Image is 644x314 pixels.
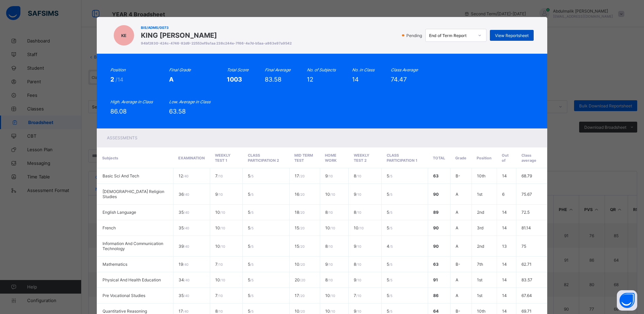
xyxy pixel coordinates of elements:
span: / 10 [218,174,223,178]
span: 83.58 [265,76,281,83]
span: 20 [295,277,305,282]
span: 63 [433,262,439,267]
span: 9 [325,173,333,178]
span: WEEKLY TEST 1 [215,153,231,163]
span: 8 [325,244,333,249]
span: 9 [215,192,223,197]
span: 5 [248,210,254,215]
span: / 10 [330,192,335,196]
span: 75.67 [521,192,532,197]
span: 64 [433,309,439,314]
span: 86.08 [110,108,127,115]
span: 12 [179,173,188,178]
span: HOME WORK [325,153,337,163]
span: 35 [179,225,189,230]
span: A [456,225,458,230]
span: /14 [115,76,123,83]
span: / 5 [389,262,392,266]
span: 74.47 [391,76,407,83]
span: 7 [354,293,361,298]
span: / 5 [389,278,392,282]
span: / 10 [356,262,361,266]
span: 69.71 [521,309,532,314]
span: 8 [354,173,361,178]
i: Low. Average in Class [169,99,210,104]
span: 19 [179,262,188,267]
span: Pending [406,33,424,38]
span: / 5 [389,309,392,313]
span: 17 [295,293,305,298]
span: A [456,293,458,298]
span: A [169,76,173,83]
span: 7th [477,262,483,267]
span: Pre Vocational Studies [103,293,145,298]
span: 14 [352,76,359,83]
span: / 10 [356,244,361,248]
span: 10 [295,262,305,267]
span: A [456,210,458,215]
span: / 5 [250,278,254,282]
span: 36 [179,192,189,197]
span: 63 [433,173,439,178]
span: A [456,192,458,197]
span: / 10 [220,244,225,248]
span: 9 [354,244,361,249]
span: B- [456,173,460,178]
span: / 20 [299,294,305,298]
span: 9 [325,262,333,267]
span: 9 [354,277,361,282]
span: 89 [433,210,439,215]
span: 5 [387,262,392,267]
span: B- [456,262,460,267]
span: 91 [433,277,438,282]
span: / 40 [183,262,188,266]
span: / 5 [389,294,392,298]
span: / 10 [356,210,361,214]
span: Information And Communication Technology [103,241,163,251]
span: 8 [325,210,333,215]
span: MID TERM TEST [294,153,313,163]
span: 5 [248,192,254,197]
span: / 10 [328,278,333,282]
span: CLASS PARTICIPATION 2 [248,153,279,163]
span: / 40 [184,210,189,214]
span: 5 [387,173,392,178]
span: 14 [502,293,507,298]
span: 8 [354,210,361,215]
span: / 10 [356,192,361,196]
span: 10 [325,192,335,197]
span: 35 [179,210,189,215]
span: KE [121,33,126,38]
span: 1st [477,277,482,282]
span: Assessments [107,135,137,140]
span: Quantitative Reasoning [103,309,147,314]
span: 15 [295,225,305,230]
span: WEEKLY TEST 2 [354,153,369,163]
span: / 20 [299,174,305,178]
span: KING [PERSON_NAME] [141,31,292,39]
span: / 10 [328,210,333,214]
span: English Language [103,210,136,215]
span: / 5 [389,210,392,214]
span: / 10 [328,174,333,178]
span: 15 [295,244,305,249]
span: / 10 [218,192,223,196]
span: 67.64 [521,293,532,298]
span: 5 [387,293,392,298]
span: 1st [477,192,482,197]
i: Class Average [391,67,418,72]
span: 7 [215,262,223,267]
span: / 40 [184,192,189,196]
span: / 5 [389,226,392,230]
span: 1st [477,293,482,298]
span: 17 [179,309,188,314]
span: / 40 [184,226,189,230]
span: BIS/ADMS/0073 [141,25,292,30]
span: 9 [354,192,361,197]
span: EXAMINATION [178,156,205,160]
span: 9 [354,309,361,314]
span: 10 [354,225,364,230]
span: / 40 [184,244,189,248]
span: 2 [110,76,115,83]
span: 5 [387,192,392,197]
